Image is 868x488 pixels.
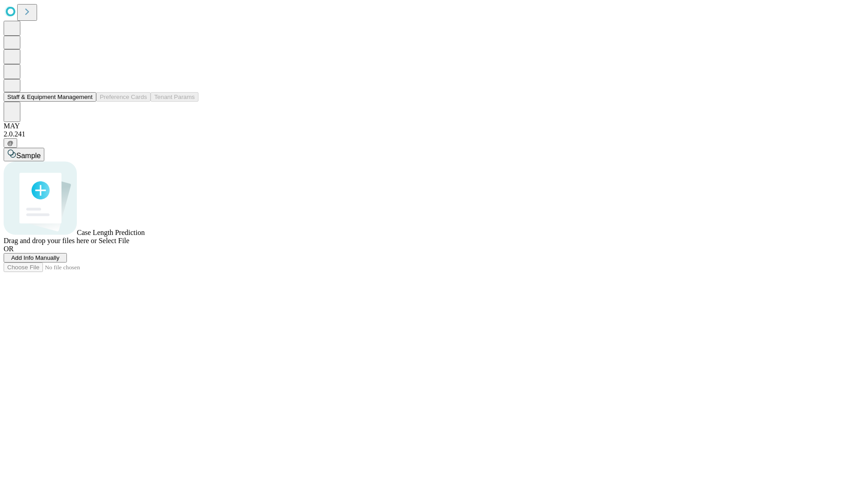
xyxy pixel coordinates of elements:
span: Add Info Manually [11,254,60,261]
span: OR [4,245,14,253]
button: Preference Cards [96,92,151,102]
button: Staff & Equipment Management [4,92,96,102]
div: MAY [4,122,864,130]
div: 2.0.241 [4,130,864,138]
span: Sample [16,152,41,160]
button: Tenant Params [151,92,198,102]
button: Add Info Manually [4,253,67,263]
button: Sample [4,148,44,161]
button: @ [4,138,17,148]
span: @ [7,140,14,146]
span: Case Length Prediction [77,229,145,236]
span: Drag and drop your files here or [4,237,97,244]
span: Select File [99,237,129,244]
